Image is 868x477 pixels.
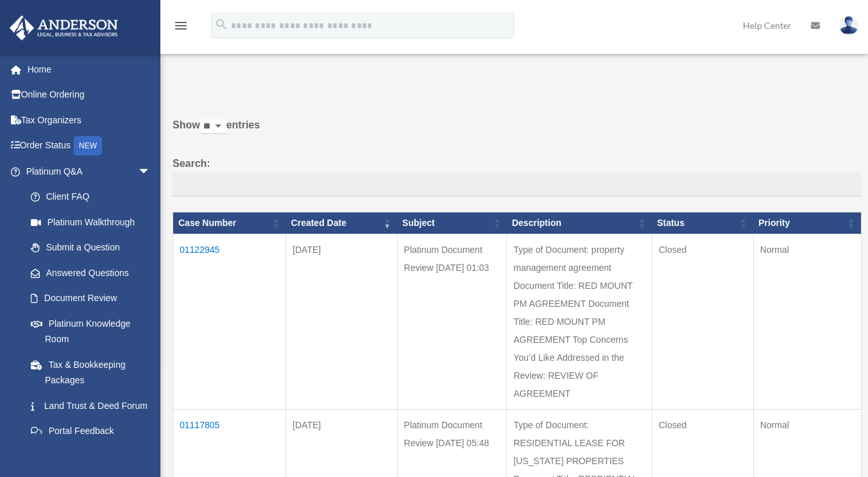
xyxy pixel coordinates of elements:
a: Submit a Question [18,235,164,261]
a: Answered Questions [18,260,157,286]
th: Priority: activate to sort column ascending [753,212,861,234]
img: Anderson Advisors Platinum Portal [6,15,122,40]
a: Tax Organizers [9,107,170,133]
a: Online Ordering [9,82,170,108]
a: Platinum Q&Aarrow_drop_down [9,159,164,184]
a: Order StatusNEW [9,133,170,159]
td: Platinum Document Review [DATE] 01:03 [397,234,507,409]
td: 01122945 [173,234,286,409]
div: NEW [74,136,102,155]
a: Home [9,56,170,82]
a: Platinum Knowledge Room [18,311,164,352]
span: arrow_drop_down [138,159,164,185]
th: Status: activate to sort column ascending [652,212,753,234]
select: Showentries [200,119,226,134]
input: Search: [173,173,862,197]
a: Platinum Walkthrough [18,209,164,235]
i: search [214,17,228,31]
label: Search: [173,155,862,197]
th: Subject: activate to sort column ascending [397,212,507,234]
td: [DATE] [286,234,398,409]
a: Tax & Bookkeeping Packages [18,352,164,393]
th: Created Date: activate to sort column ascending [286,212,398,234]
a: Land Trust & Deed Forum [18,393,164,419]
th: Description: activate to sort column ascending [507,212,652,234]
td: Closed [652,234,753,409]
a: Client FAQ [18,184,164,210]
a: Portal Feedback [18,419,164,444]
label: Show entries [173,116,862,147]
th: Case Number: activate to sort column ascending [173,212,286,234]
td: Normal [753,234,861,409]
a: menu [173,22,189,33]
a: Document Review [18,286,164,311]
td: Type of Document: property management agreement Document Title: RED MOUNT PM AGREEMENT Document T... [507,234,652,409]
i: menu [173,18,189,33]
img: User Pic [839,16,858,35]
